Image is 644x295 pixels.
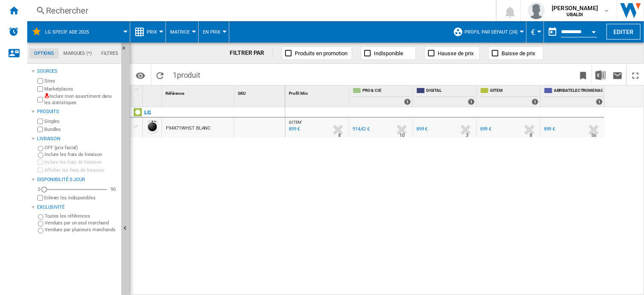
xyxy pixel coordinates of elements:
label: Vendues par un seul marchand [45,220,118,226]
input: Afficher les frais de livraison [37,167,43,173]
img: profile.jpg [528,2,545,19]
div: Sort None [287,85,349,99]
button: Matrice [170,21,194,43]
span: LG SPECIF ADE 2025 [45,29,89,35]
div: 914,42 € [351,125,370,133]
input: Inclure mon assortiment dans les statistiques [37,94,43,105]
div: Profil Min Sort None [287,85,349,99]
button: Recharger [151,65,168,85]
input: Inclure les frais de livraison [37,159,43,165]
div: Sources [37,68,118,75]
button: Editer [607,24,641,40]
md-slider: Disponibilité [44,185,107,194]
b: UBALDI [567,12,583,17]
div: 90 [108,186,118,193]
div: € [531,21,539,43]
label: OFF (prix facial) [45,145,118,151]
div: 899 € [415,125,428,133]
label: Toutes les références [45,213,118,219]
label: Vendues par plusieurs marchands [45,227,118,233]
span: Produits en promotion [295,50,348,57]
div: Sort None [164,85,234,99]
div: Délai de livraison : 10 jours [399,131,405,140]
button: Télécharger au format Excel [592,65,609,85]
label: Enlever les indisponibles [44,195,118,201]
div: Mise à jour : mercredi 27 août 2025 02:07 [288,125,300,133]
span: Référence [165,91,184,96]
button: LG SPECIF ADE 2025 [45,21,97,43]
button: md-calendar [544,23,561,40]
button: En Prix [203,21,225,43]
div: 899 € [479,125,492,133]
div: 899 € [543,125,556,133]
span: GITEM [490,88,539,95]
button: Profil par défaut (24) [464,21,522,43]
div: ABRIBATELECTROMENAGER 1 offers sold by ABRIBATELECTROMENAGER [542,85,604,107]
div: 899 € [416,126,428,132]
div: GITEM 1 offers sold by GITEM [479,85,540,107]
input: Afficher les frais de livraison [37,195,43,201]
label: Marketplaces [44,86,118,92]
div: Délai de livraison : 56 jours [591,131,596,140]
div: 899 € [544,126,556,132]
div: Rechercher [46,5,474,17]
label: Bundles [44,126,118,133]
div: FILTRER PAR [230,49,274,57]
button: Options [132,68,149,83]
div: Prix [134,21,161,43]
div: F94X71WHST BLANC [166,119,211,138]
span: PRO & CIE [362,88,411,95]
img: excel-24x24.png [596,70,606,80]
input: OFF (prix facial) [38,146,43,151]
button: Indisponible [361,46,416,60]
div: Délai de livraison : 8 jours [338,131,341,140]
div: Délai de livraison : 3 jours [466,131,468,140]
button: Baisse de prix [488,46,544,60]
div: Exclusivité [37,204,118,211]
div: 1 offers sold by DIGITAL [468,99,475,105]
button: Open calendar [586,23,601,38]
div: 899 € [480,126,492,132]
span: GITEM [289,120,302,125]
md-tab-item: Filtres [97,48,123,59]
div: Profil par défaut (24) [453,21,522,43]
label: Afficher les frais de livraison [44,167,118,173]
div: Sort None [236,85,285,99]
button: Créer un favoris [575,65,592,85]
div: 914,42 € [353,126,370,132]
span: Prix [147,29,157,35]
span: € [531,28,535,37]
button: Masquer [121,43,131,58]
div: 1 offers sold by PRO & CIE [404,99,411,105]
span: produit [177,71,200,79]
input: Singles [37,119,43,124]
input: Marketplaces [37,86,43,92]
div: Sort None [145,85,162,99]
input: Vendues par plusieurs marchands [38,228,43,233]
div: Disponibilité 0 Jour [37,176,118,183]
div: LG SPECIF ADE 2025 [31,21,125,43]
input: Toutes les références [38,214,43,220]
input: Sites [37,78,43,84]
md-tab-item: Options [29,48,59,59]
button: Prix [147,21,161,43]
img: alerts-logo.svg [9,26,19,37]
div: Produits [37,108,118,115]
span: Baisse de prix [502,50,535,57]
span: Indisponible [374,50,403,57]
div: DIGITAL 1 offers sold by DIGITAL [415,85,476,107]
md-tab-item: Marques (*) [59,48,97,59]
span: En Prix [203,29,220,35]
span: SKU [238,91,246,96]
span: ABRIBATELECTROMENAGER [554,88,603,95]
label: Inclure les frais de livraison [45,151,118,158]
label: Sites [44,78,118,84]
input: Vendues par un seul marchand [38,221,43,227]
button: Hausse de prix [425,46,480,60]
span: Profil par défaut (24) [464,29,518,35]
button: Envoyer ce rapport par email [609,65,626,85]
span: [PERSON_NAME] [552,4,598,12]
